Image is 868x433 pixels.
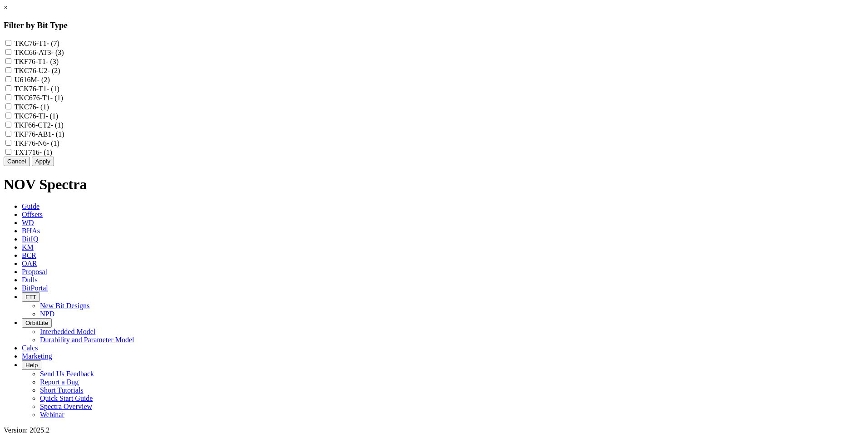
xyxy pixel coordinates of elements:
span: OrbitLite [25,320,48,326]
button: Cancel [4,157,30,166]
span: - (2) [37,76,50,84]
span: - (1) [50,94,63,102]
span: - (7) [47,39,59,47]
a: Report a Bug [40,378,79,386]
span: Guide [22,202,39,210]
label: TKC676-T1 [15,94,63,102]
button: Apply [32,157,54,166]
span: KM [22,243,34,251]
span: Help [25,362,38,369]
span: - (3) [46,58,59,65]
a: NPD [40,310,54,318]
label: TKC76-U2 [15,67,60,74]
label: TKC76-TI [15,112,58,120]
label: TKC66-AT3 [15,49,64,56]
span: - (1) [52,130,64,138]
span: OAR [22,260,37,267]
label: TKF76-N6 [15,139,59,147]
label: TKF66-CT2 [15,121,64,129]
span: BHAs [22,227,40,235]
span: - (1) [36,103,49,111]
h1: NOV Spectra [4,176,864,193]
a: Quick Start Guide [40,394,93,402]
span: - (2) [48,67,60,74]
label: TKF76-AB1 [15,130,64,138]
span: - (1) [39,148,52,156]
span: - (1) [47,85,59,93]
span: Proposal [22,268,47,276]
span: Dulls [22,276,38,284]
label: TKF76-T1 [15,58,59,65]
span: BitIQ [22,235,38,243]
span: BCR [22,251,36,259]
a: Durability and Parameter Model [40,336,134,344]
a: × [4,4,8,11]
span: - (1) [51,121,64,129]
label: TKC76 [15,103,49,111]
span: BitPortal [22,284,48,292]
a: Short Tutorials [40,386,84,394]
a: New Bit Designs [40,302,89,310]
a: Webinar [40,411,64,418]
span: FTT [25,294,36,300]
a: Interbedded Model [40,328,95,335]
span: - (1) [47,139,59,147]
span: Offsets [22,211,43,218]
a: Spectra Overview [40,403,92,410]
h3: Filter by Bit Type [4,20,864,30]
span: - (1) [45,112,58,120]
a: Send Us Feedback [40,370,94,378]
span: Marketing [22,352,52,360]
label: TKC76-T1 [15,39,59,47]
span: WD [22,219,34,226]
label: U616M [15,76,50,84]
span: Calcs [22,344,38,352]
label: TXT716 [15,148,52,156]
span: - (3) [51,49,64,56]
label: TCK76-T1 [15,85,59,93]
